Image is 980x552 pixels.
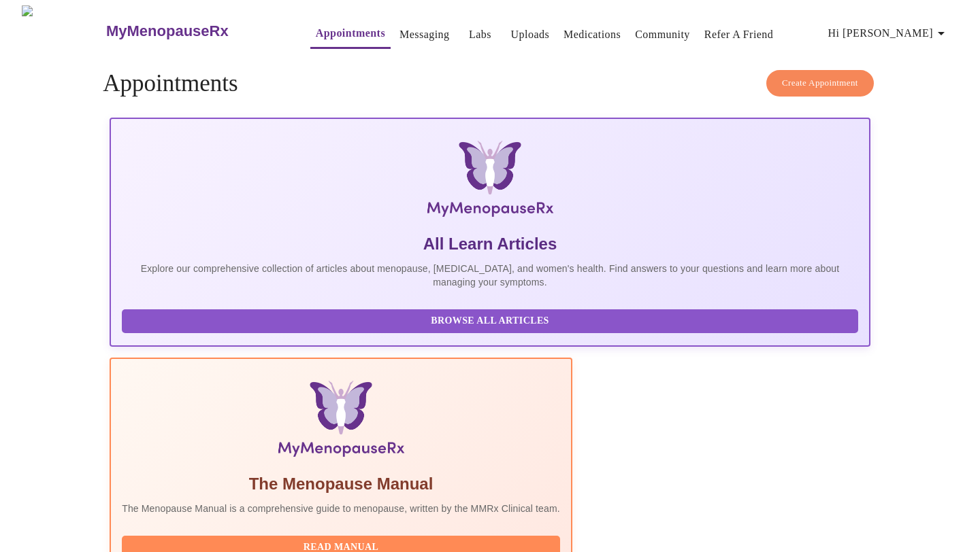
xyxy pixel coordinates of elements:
button: Refer a Friend [699,21,779,48]
a: Appointments [316,24,385,43]
button: Labs [459,21,502,48]
h5: The Menopause Manual [122,473,560,495]
h3: MyMenopauseRx [106,22,229,40]
h4: Appointments [103,70,877,97]
a: Medications [563,25,621,44]
p: Explore our comprehensive collection of articles about menopause, [MEDICAL_DATA], and women's hea... [122,262,858,289]
span: Hi [PERSON_NAME] [828,24,949,43]
button: Uploads [506,21,555,48]
a: Uploads [511,25,550,44]
a: Community [635,25,690,44]
p: The Menopause Manual is a comprehensive guide to menopause, written by the MMRx Clinical team. [122,502,560,515]
img: MyMenopauseRx Logo [236,141,744,222]
button: Browse All Articles [122,309,858,333]
img: Menopause Manual [191,381,490,462]
a: Read Manual [122,540,563,552]
a: Browse All Articles [122,314,862,326]
button: Appointments [310,20,391,49]
button: Create Appointment [766,70,874,97]
a: MyMenopauseRx [104,7,282,55]
button: Community [630,21,696,48]
h5: All Learn Articles [122,233,858,255]
a: Refer a Friend [704,25,774,44]
button: Messaging [394,21,455,48]
button: Hi [PERSON_NAME] [823,20,955,47]
a: Messaging [399,25,449,44]
span: Create Appointment [782,75,858,91]
span: Browse All Articles [135,313,845,330]
button: Medications [558,21,626,48]
img: MyMenopauseRx Logo [22,5,104,56]
a: Labs [469,25,491,44]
